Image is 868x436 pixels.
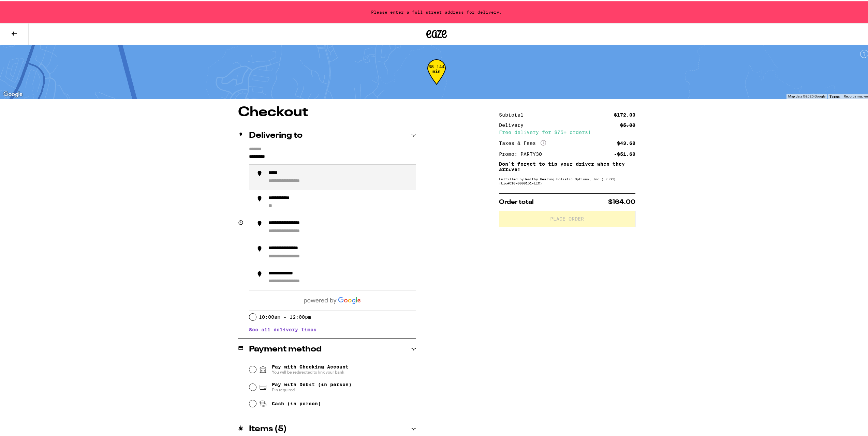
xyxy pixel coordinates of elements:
[249,326,317,331] button: See all delivery times
[272,363,349,374] span: Pay with Checking Account
[2,89,24,97] a: Open this area in Google Maps (opens a new window)
[259,313,311,318] label: 10:00am - 12:00pm
[249,344,322,352] h2: Payment method
[272,368,349,374] span: You will be redirected to link your bank
[272,386,352,391] span: Pin required
[499,150,547,155] div: Promo: PARTY30
[499,198,534,204] span: Order total
[499,209,635,226] button: Place Order
[427,63,446,89] div: 68-144 min
[249,424,287,432] h2: Items ( 5 )
[238,104,416,118] h1: Checkout
[499,176,635,184] div: Fulfilled by Healthy Healing Holistic Options, Inc (EZ OC) (Lic# C10-0000151-LIC )
[620,121,635,126] div: $5.00
[550,215,584,220] span: Place Order
[249,130,303,138] h2: Delivering to
[499,111,528,116] div: Subtotal
[614,150,635,155] div: -$51.60
[614,111,635,116] div: $172.00
[829,93,840,97] a: Terms
[272,380,352,386] span: Pay with Debit (in person)
[2,89,24,97] img: Google
[499,160,635,171] p: Don't forget to tip your driver when they arrive!
[608,198,635,204] span: $164.00
[499,139,546,145] div: Taxes & Fees
[617,139,635,144] div: $43.60
[272,400,321,405] span: Cash (in person)
[499,129,635,133] div: Free delivery for $75+ orders!
[4,5,49,10] span: Hi. Need any help?
[788,93,825,97] span: Map data ©2025 Google
[499,121,528,126] div: Delivery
